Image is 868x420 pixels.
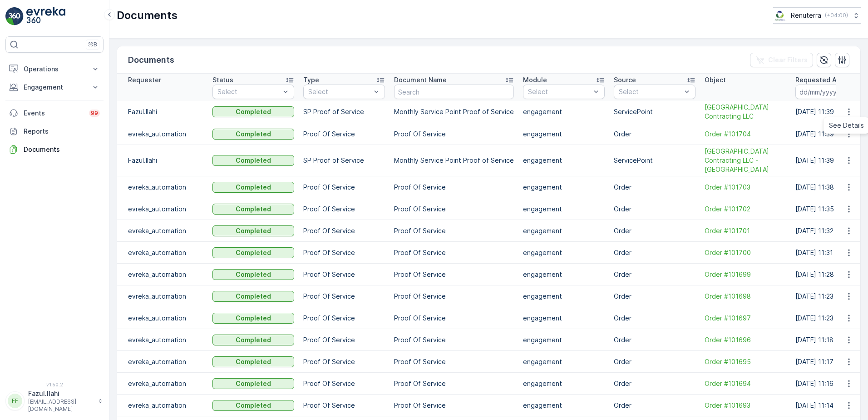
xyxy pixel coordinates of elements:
[303,205,385,214] p: Proof Of Service
[394,75,447,85] p: Document Name
[212,378,294,389] button: Completed
[128,335,203,345] p: evreka_automation
[614,130,695,139] p: Order
[394,270,514,279] p: Proof Of Service
[212,204,294,215] button: Completed
[705,270,786,279] a: Order #101699
[5,60,104,78] button: Operations
[5,104,104,122] a: Events99
[236,270,271,279] p: Completed
[523,75,547,85] p: Module
[394,248,514,257] p: Proof Of Service
[212,313,294,324] button: Completed
[303,75,319,85] p: Type
[303,292,385,301] p: Proof Of Service
[394,314,514,323] p: Proof Of Service
[128,357,203,366] p: evreka_automation
[28,398,94,413] p: [EMAIL_ADDRESS][DOMAIN_NAME]
[236,401,271,410] p: Completed
[394,156,514,165] p: Monthly Service Point Proof of Service
[5,122,104,140] a: Reports
[614,401,695,410] p: Order
[705,103,786,121] span: [GEOGRAPHIC_DATA] Contracting LLC
[217,87,280,96] p: Select
[128,183,203,192] p: evreka_automation
[825,119,868,132] a: See Details
[5,382,104,387] span: v 1.50.2
[614,335,695,345] p: Order
[829,121,864,130] span: See Details
[394,226,514,235] p: Proof Of Service
[128,107,203,116] p: Fazul.Ilahi
[128,379,203,388] p: evreka_automation
[128,205,203,214] p: evreka_automation
[614,107,695,116] p: ServicePoint
[212,247,294,258] button: Completed
[705,314,786,323] span: Order #101697
[523,314,605,323] p: engagement
[705,248,786,257] span: Order #101700
[705,226,786,235] a: Order #101701
[128,130,203,139] p: evreka_automation
[303,270,385,279] p: Proof Of Service
[128,270,203,279] p: evreka_automation
[212,155,294,166] button: Completed
[212,182,294,193] button: Completed
[394,107,514,116] p: Monthly Service Point Proof of Service
[768,55,808,65] p: Clear Filters
[394,205,514,214] p: Proof Of Service
[236,248,271,257] p: Completed
[212,356,294,367] button: Completed
[24,65,85,74] p: Operations
[705,103,786,121] a: Noor Al Dhaid Building Contracting LLC
[394,335,514,345] p: Proof Of Service
[128,248,203,257] p: evreka_automation
[705,357,786,366] a: Order #101695
[791,11,821,20] p: Renuterra
[394,85,514,99] input: Search
[5,140,104,159] a: Documents
[523,205,605,214] p: engagement
[523,107,605,116] p: engagement
[128,75,161,85] p: Requester
[5,389,104,413] button: FFFazul.Ilahi[EMAIL_ADDRESS][DOMAIN_NAME]
[303,401,385,410] p: Proof Of Service
[91,110,98,117] p: 99
[614,156,695,165] p: ServicePoint
[308,87,371,96] p: Select
[212,400,294,411] button: Completed
[128,156,203,165] p: Fazul.Ilahi
[236,292,271,301] p: Completed
[236,314,271,323] p: Completed
[705,292,786,301] span: Order #101698
[303,335,385,345] p: Proof Of Service
[303,248,385,257] p: Proof Of Service
[236,335,271,345] p: Completed
[825,12,848,19] p: ( +04:00 )
[773,7,861,24] button: Renuterra(+04:00)
[303,314,385,323] p: Proof Of Service
[5,78,104,96] button: Engagement
[236,107,271,116] p: Completed
[523,335,605,345] p: engagement
[705,183,786,192] span: Order #101703
[128,314,203,323] p: evreka_automation
[394,401,514,410] p: Proof Of Service
[303,379,385,388] p: Proof Of Service
[523,292,605,301] p: engagement
[773,10,787,20] img: Screenshot_2024-07-26_at_13.33.01.png
[128,401,203,410] p: evreka_automation
[705,130,786,139] a: Order #101704
[128,226,203,235] p: evreka_automation
[523,130,605,139] p: engagement
[212,225,294,236] button: Completed
[705,75,726,85] p: Object
[795,75,839,85] p: Requested At
[24,145,100,154] p: Documents
[795,85,858,99] input: dd/mm/yyyy
[5,7,24,25] img: logo
[236,379,271,388] p: Completed
[236,226,271,235] p: Completed
[614,205,695,214] p: Order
